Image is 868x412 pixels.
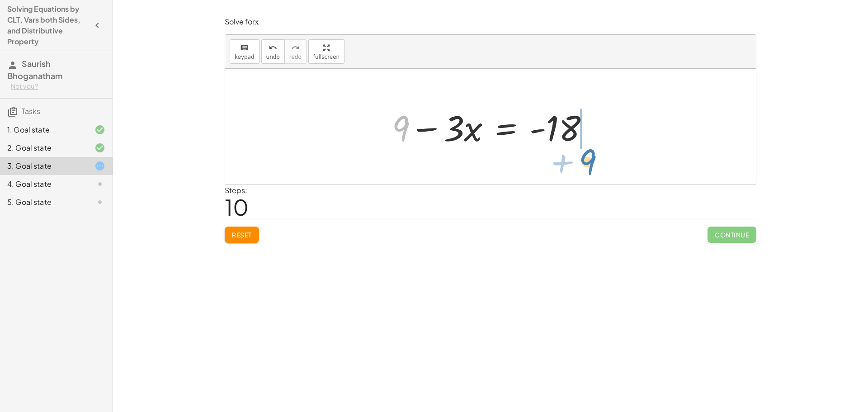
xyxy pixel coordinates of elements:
div: 4. Goal state [7,179,80,189]
button: keyboardkeypad [230,39,259,64]
span: Tasks [22,106,40,116]
button: redoredo [284,39,307,64]
i: redo [291,43,300,53]
div: 1. Goal state [7,124,80,135]
i: Task finished and correct. [94,124,105,135]
button: fullscreen [308,39,344,64]
span: x [255,17,259,27]
i: Task finished and correct. [94,142,105,153]
button: undoundo [261,39,285,64]
label: Steps: [225,185,247,195]
button: Reset [225,227,259,243]
span: fullscreen [313,54,340,60]
span: keypad [235,54,255,60]
span: undo [266,54,280,60]
div: Not you? [11,82,105,91]
p: Solve for . [225,17,756,27]
div: 3. Goal state [7,161,80,171]
i: keyboard [240,43,249,53]
i: Task not started. [94,179,105,189]
span: Saurish Bhoganatham [7,58,63,81]
span: redo [289,54,302,60]
h4: Solving Equations by CLT, Vars both Sides, and Distributive Property [7,4,89,47]
div: 2. Goal state [7,142,80,153]
span: 10 [225,193,249,221]
span: Reset [232,231,252,239]
i: Task started. [94,161,105,171]
i: Task not started. [94,197,105,208]
i: undo [269,43,277,53]
div: 5. Goal state [7,197,80,208]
